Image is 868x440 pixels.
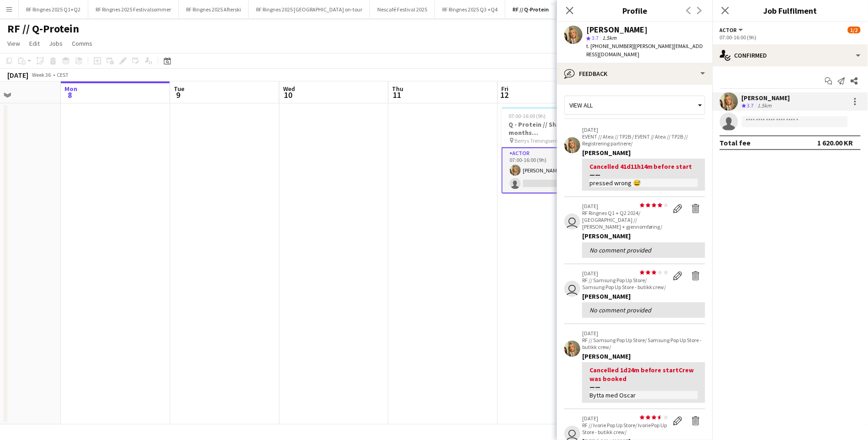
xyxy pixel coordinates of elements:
a: Comms [68,38,96,49]
div: Feedback [557,63,713,85]
button: RF Ringnes 2025 [GEOGRAPHIC_DATA] on-tour [249,0,370,18]
a: Edit [26,38,43,49]
h3: Q - Protein // Shake of the months ([GEOGRAPHIC_DATA]) [502,120,604,137]
p: EVENT // Atea // TP2B / EVENT // Atea // TP2B // Registrering partnere/ [582,133,705,147]
div: Confirmed [713,44,868,66]
span: Tue [174,85,184,93]
span: 3.7 [747,102,754,109]
div: [PERSON_NAME] [742,94,790,102]
span: View [7,39,20,48]
div: [PERSON_NAME] [582,149,705,157]
a: Jobs [45,38,66,49]
div: No comment provided [589,306,698,314]
span: Mon [64,85,77,93]
p: [DATE] [582,270,669,277]
span: 11 [391,90,404,100]
div: 07:00-16:00 (9h) [720,34,861,41]
span: View all [569,101,593,109]
div: Bytta med Oscar [589,391,698,399]
a: View [4,38,24,49]
span: 1.5km [600,34,618,41]
button: Nescafé Festival 2025 [370,0,435,18]
div: Cancelled 41d11h14m before start [589,162,698,179]
app-card-role: Actor3A1/207:00-16:00 (9h)[PERSON_NAME] [502,147,604,193]
div: [PERSON_NAME] [582,232,705,240]
div: CEST [57,71,69,78]
span: 12 [500,90,509,100]
p: RF Ringnes Q1 + Q2 2024/ [GEOGRAPHIC_DATA] // [PERSON_NAME] + gjennomføring/ [582,209,669,230]
h3: Profile [557,5,713,16]
p: RF // Ivorie Pop Up Store/ Ivorie Pop Up Store - butikk crew/ [582,422,669,435]
h3: Job Fulfilment [713,5,868,16]
span: 1/2 [848,27,861,33]
button: RF Ringnes 2025 Festivalsommer [88,0,179,18]
span: 07:00-16:00 (9h) [509,113,546,119]
span: | [PERSON_NAME][EMAIL_ADDRESS][DOMAIN_NAME] [586,43,703,58]
span: Comms [72,39,92,48]
p: [DATE] [582,330,705,337]
span: Jobs [49,39,63,48]
p: RF // Samsung Pop Up Store/ Samsung Pop Up Store - butikk crew/ [582,277,669,290]
span: Wed [283,85,295,93]
span: Week 36 [30,71,53,78]
span: t. [PHONE_NUMBER] [586,43,634,49]
div: No comment provided [589,246,698,254]
span: 8 [63,90,77,100]
span: 3.7 [592,34,599,41]
button: RF Ringnes 2025 Q3 +Q4 [435,0,505,18]
app-job-card: 07:00-16:00 (9h)1/2Q - Protein // Shake of the months ([GEOGRAPHIC_DATA]) Berrys Treningsenter1 R... [502,107,604,193]
div: Cancelled 1d24m before start Crew was booked [589,366,698,391]
p: [DATE] [582,203,669,209]
span: Thu [392,85,404,93]
span: 10 [282,90,295,100]
div: 1 620.00 KR [818,138,853,147]
h1: RF // Q-Protein [7,22,79,36]
p: [DATE] [582,126,705,133]
button: RF Ringnes 2025 Afterski [179,0,249,18]
p: RF // Samsung Pop Up Store/ Samsung Pop Up Store - butikk crew/ [582,337,705,350]
span: Actor [720,27,737,33]
span: 9 [172,90,184,100]
button: Actor [720,27,745,33]
div: Total fee [720,138,751,147]
span: Berrys Treningsenter [515,137,563,144]
div: [PERSON_NAME] [582,352,705,360]
span: Edit [29,39,40,48]
button: RF Ringnes 2025 Q1+Q2 [19,0,88,18]
div: [PERSON_NAME] [582,292,705,300]
div: pressed wrong 😅 [589,179,698,187]
div: [DATE] [7,70,28,80]
span: Fri [502,85,509,93]
div: [PERSON_NAME] [586,26,648,34]
p: [DATE] [582,415,669,422]
button: RF // Q-Protein [505,0,557,18]
div: 1.5km [756,102,774,110]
